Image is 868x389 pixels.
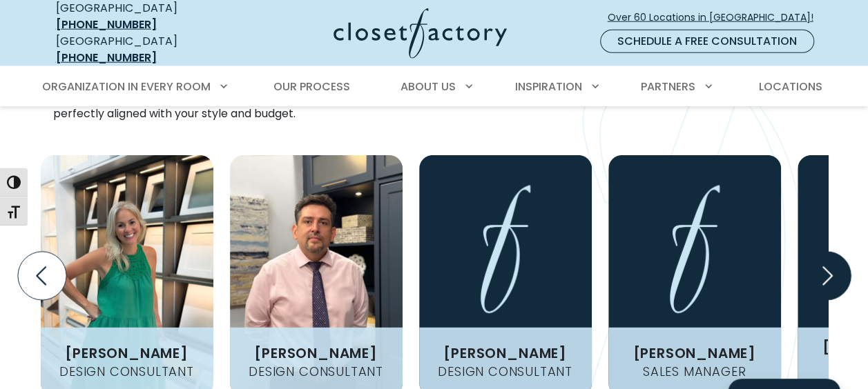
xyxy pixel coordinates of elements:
span: Inspiration [515,79,582,94]
h3: [PERSON_NAME] [249,346,383,360]
span: Locations [758,79,822,94]
h4: Sales Manager [637,366,751,378]
h3: [PERSON_NAME] [627,346,761,360]
span: Organization in Every Room [42,79,211,94]
h4: Design Consultant [54,366,200,378]
div: [GEOGRAPHIC_DATA] [56,33,225,66]
span: Over 60 Locations in [GEOGRAPHIC_DATA]! [608,10,824,25]
img: Closet Factory Logo [334,8,507,59]
a: [PHONE_NUMBER] [56,17,157,32]
span: About Us [401,79,456,94]
span: Our Process [273,79,350,94]
h4: Design Consultant [432,366,578,378]
h4: Design Consultant [243,366,389,378]
h3: [PERSON_NAME] [59,346,193,360]
span: Partners [641,79,695,94]
button: Next slide [797,246,856,306]
nav: Primary Menu [32,68,836,106]
a: Schedule a Free Consultation [600,30,814,53]
a: Over 60 Locations in [GEOGRAPHIC_DATA]! [607,6,825,30]
button: Previous slide [12,246,72,306]
h3: [PERSON_NAME] [438,346,572,360]
a: [PHONE_NUMBER] [56,50,157,66]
